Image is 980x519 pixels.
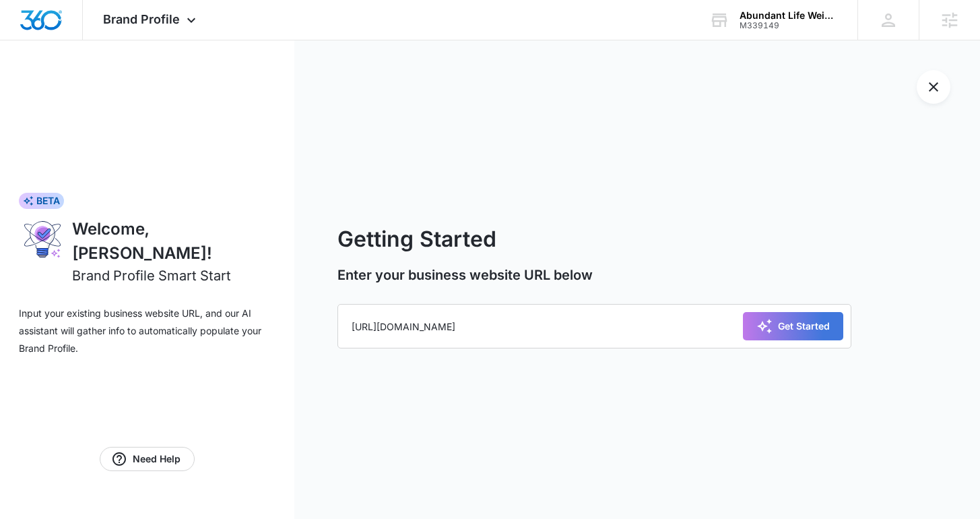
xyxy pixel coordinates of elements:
a: Need Help [100,447,195,471]
h2: Brand Profile Smart Start [72,266,231,286]
div: account name [740,10,838,21]
div: Get Started [756,318,830,334]
h1: Welcome, [PERSON_NAME]! [72,217,275,266]
p: Input your existing business website URL, and our AI assistant will gather info to automatically ... [19,305,275,357]
h2: Getting Started [337,223,852,255]
input: http://www.examplewebsite.com [337,304,852,348]
button: Get Started [743,312,843,340]
div: BETA [19,193,64,209]
span: Brand Profile [103,12,180,26]
p: Enter your business website URL below [337,265,852,285]
button: Exit Smart Start Wizard [917,70,950,104]
div: account id [740,21,838,30]
img: ai-brand-profile [19,217,67,262]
